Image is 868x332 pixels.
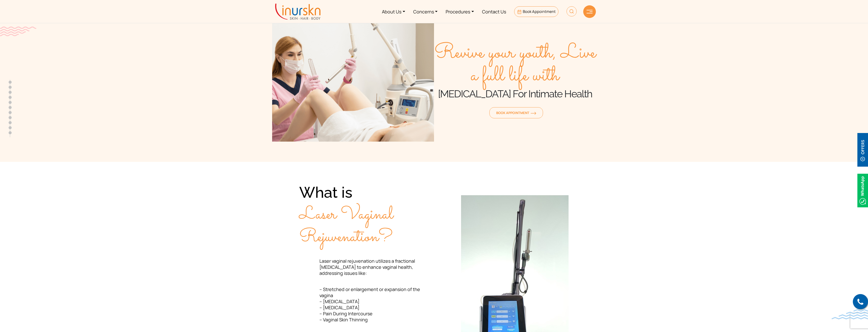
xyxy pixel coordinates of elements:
[857,133,868,167] img: offerBt
[299,182,434,248] div: What is
[434,42,596,87] span: Revive your youth, Live a full life with
[299,202,393,251] span: Laser Vaginal Rejuvenation?
[857,187,868,193] a: Whatsappicon
[319,258,415,276] span: Laser vaginal rejuvenation utilizes a fractional [MEDICAL_DATA] to enhance vaginal health, addres...
[531,112,536,115] img: orange-arrow
[409,2,442,21] a: Concerns
[478,2,510,21] a: Contact Us
[378,2,409,21] a: About Us
[523,9,556,14] span: Book Appointment
[434,87,596,100] h1: [MEDICAL_DATA] For Intimate Health
[567,6,577,16] img: HeaderSearch
[275,4,320,20] img: inurskn-logo
[832,309,868,319] img: bluewave
[489,107,543,118] a: Book Appointmentorange-arrow
[857,174,868,207] img: Whatsappicon
[587,10,593,13] img: hamLine.svg
[319,286,420,323] span: – Stretched or enlargement or expansion of the vagina – [MEDICAL_DATA] – [MEDICAL_DATA] – Pain Du...
[442,2,478,21] a: Procedures
[496,110,536,115] span: Book Appointment
[514,6,558,17] a: Book Appointment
